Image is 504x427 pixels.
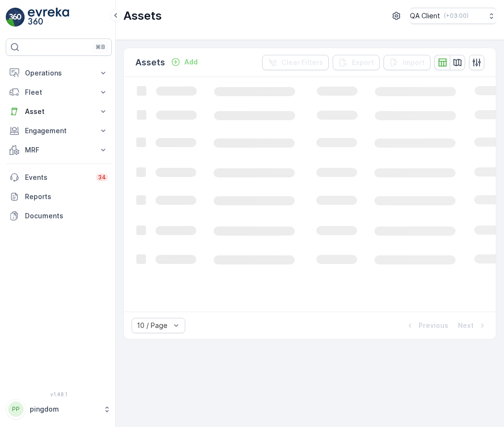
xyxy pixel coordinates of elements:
[6,63,112,83] button: Operations
[403,58,425,67] p: Import
[352,58,374,67] p: Export
[167,56,202,68] button: Add
[410,8,496,24] button: QA Client(+03:00)
[419,321,448,330] p: Previous
[6,206,112,226] a: Documents
[25,126,93,136] p: Engagement
[184,57,198,67] p: Add
[25,211,108,221] p: Documents
[262,55,329,70] button: Clear Filters
[25,88,93,97] p: Fleet
[6,399,112,419] button: PPpingdom
[25,192,108,201] p: Reports
[98,174,106,181] p: 34
[135,56,165,69] p: Assets
[281,58,323,67] p: Clear Filters
[6,121,112,140] button: Engagement
[8,402,24,417] div: PP
[458,321,474,330] p: Next
[6,102,112,121] button: Asset
[25,173,90,182] p: Events
[6,83,112,102] button: Fleet
[384,55,431,70] button: Import
[28,8,69,27] img: logo_light-DOdMpM7g.png
[30,404,98,414] p: pingdom
[25,107,93,116] p: Asset
[6,8,25,27] img: logo
[333,55,380,70] button: Export
[6,391,112,397] span: v 1.48.1
[25,145,93,155] p: MRF
[404,320,449,331] button: Previous
[410,11,440,21] p: QA Client
[457,320,488,331] button: Next
[6,168,112,187] a: Events34
[25,68,93,78] p: Operations
[96,43,105,51] p: ⌘B
[6,140,112,160] button: MRF
[444,12,468,20] p: ( +03:00 )
[123,8,162,24] p: Assets
[6,187,112,206] a: Reports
